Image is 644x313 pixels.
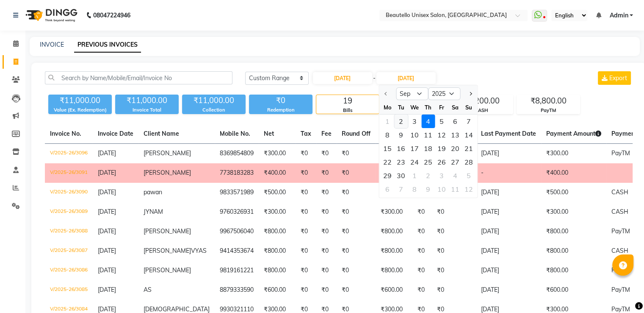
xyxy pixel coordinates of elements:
[546,130,601,137] span: Payment Amount
[408,155,421,169] div: 24
[376,222,412,241] td: ₹800.00
[450,95,513,107] div: ₹2,200.00
[144,266,191,274] span: [PERSON_NAME]
[396,87,428,100] select: Select month
[394,128,408,142] div: Tuesday, September 9, 2025
[381,128,394,142] div: 8
[45,261,93,280] td: V/2025-26/3086
[435,155,448,169] div: 26
[376,241,412,261] td: ₹800.00
[394,182,408,196] div: Tuesday, October 7, 2025
[316,107,379,114] div: Bills
[316,144,337,164] td: ₹0
[316,280,337,300] td: ₹0
[412,202,432,222] td: ₹0
[462,169,475,182] div: Sunday, October 5, 2025
[421,182,435,196] div: Thursday, October 9, 2025
[381,128,394,142] div: Monday, September 8, 2025
[462,169,475,182] div: 5
[98,247,116,254] span: [DATE]
[215,202,259,222] td: 9760326931
[381,182,394,196] div: Monday, October 6, 2025
[448,115,462,128] div: Saturday, September 6, 2025
[481,130,536,137] span: Last Payment Date
[373,74,376,83] span: -
[98,169,116,176] span: [DATE]
[337,183,376,202] td: ₹0
[296,144,316,164] td: ₹0
[394,142,408,155] div: Tuesday, September 16, 2025
[476,163,541,183] td: -
[296,261,316,280] td: ₹0
[611,286,630,293] span: PayTM
[376,261,412,280] td: ₹800.00
[249,106,312,114] div: Redemption
[448,169,462,182] div: Saturday, October 4, 2025
[394,155,408,169] div: Tuesday, September 23, 2025
[428,87,460,100] select: Select year
[611,188,628,196] span: CASH
[394,169,408,182] div: Tuesday, September 30, 2025
[432,241,476,261] td: ₹0
[421,115,435,128] div: Thursday, September 4, 2025
[421,155,435,169] div: Thursday, September 25, 2025
[448,128,462,142] div: 13
[432,280,476,300] td: ₹0
[220,130,250,137] span: Mobile No.
[259,261,296,280] td: ₹800.00
[215,280,259,300] td: 8879333590
[448,101,462,114] div: Sa
[412,261,432,280] td: ₹0
[313,72,372,84] input: Start Date
[342,130,370,137] span: Round Off
[249,95,312,106] div: ₹0
[408,142,421,155] div: 17
[462,142,475,155] div: Sunday, September 21, 2025
[611,208,628,215] span: CASH
[611,266,630,274] span: PayTM
[611,305,630,313] span: PayTM
[316,241,337,261] td: ₹0
[421,128,435,142] div: 11
[337,241,376,261] td: ₹0
[541,183,606,202] td: ₹500.00
[408,182,421,196] div: Wednesday, October 8, 2025
[316,183,337,202] td: ₹0
[448,169,462,182] div: 4
[98,208,116,215] span: [DATE]
[296,163,316,183] td: ₹0
[381,155,394,169] div: Monday, September 22, 2025
[421,142,435,155] div: Thursday, September 18, 2025
[435,182,448,196] div: Friday, October 10, 2025
[259,280,296,300] td: ₹600.00
[435,182,448,196] div: 10
[448,155,462,169] div: 27
[337,280,376,300] td: ₹0
[541,280,606,300] td: ₹600.00
[476,261,541,280] td: [DATE]
[611,149,630,157] span: PayTM
[448,182,462,196] div: 11
[408,155,421,169] div: Wednesday, September 24, 2025
[462,142,475,155] div: 21
[259,144,296,164] td: ₹300.00
[215,261,259,280] td: 9819161221
[421,169,435,182] div: 2
[144,247,191,254] span: [PERSON_NAME]
[115,106,179,114] div: Invoice Total
[394,155,408,169] div: 23
[448,115,462,128] div: 6
[462,115,475,128] div: Sunday, September 7, 2025
[408,169,421,182] div: 1
[296,280,316,300] td: ₹0
[432,202,476,222] td: ₹0
[376,163,412,183] td: ₹400.00
[394,115,408,128] div: Tuesday, September 2, 2025
[421,115,435,128] div: 4
[476,144,541,164] td: [DATE]
[435,128,448,142] div: Friday, September 12, 2025
[98,286,116,293] span: [DATE]
[376,144,412,164] td: ₹300.00
[541,241,606,261] td: ₹800.00
[296,222,316,241] td: ₹0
